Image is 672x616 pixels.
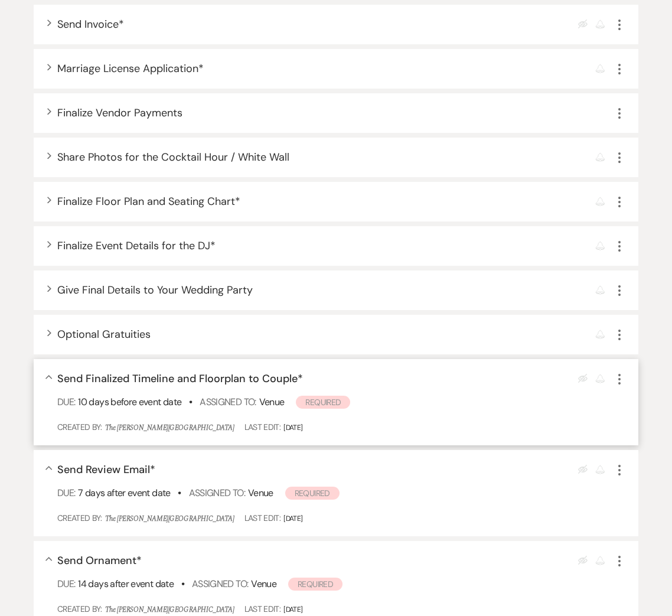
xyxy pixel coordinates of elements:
[57,371,303,386] span: Send Finalized Timeline and Floorplan to Couple *
[57,239,216,253] span: Finalize Event Details for the DJ *
[57,19,124,30] button: Send Invoice*
[244,513,281,523] span: Last Edit:
[57,578,75,590] span: Due:
[57,604,102,614] span: Created By:
[57,464,155,475] button: Send Review Email*
[283,605,302,614] span: [DATE]
[57,327,151,341] span: Optional Gratuities
[200,396,256,408] span: Assigned To:
[105,513,234,524] span: The [PERSON_NAME][GEOGRAPHIC_DATA]
[189,396,192,408] b: •
[57,396,75,408] span: Due:
[296,396,350,409] span: Required
[57,555,142,566] button: Send Ornament*
[57,329,151,340] button: Optional Gratuities
[283,514,302,523] span: [DATE]
[57,283,253,297] span: Give Final Details to Your Wedding Party
[259,396,285,408] span: Venue
[178,487,181,499] b: •
[189,487,245,499] span: Assigned To:
[57,106,182,120] span: Finalize Vendor Payments
[57,462,155,477] span: Send Review Email *
[57,240,216,251] button: Finalize Event Details for the DJ*
[192,578,248,590] span: Assigned To:
[244,604,281,614] span: Last Edit:
[105,604,234,615] span: The [PERSON_NAME][GEOGRAPHIC_DATA]
[78,487,170,499] span: 7 days after event date
[57,196,240,207] button: Finalize Floor Plan and Seating Chart*
[57,107,182,118] button: Finalize Vendor Payments
[57,63,204,74] button: Marriage License Application*
[288,578,342,591] span: Required
[57,152,289,162] button: Share Photos for the Cocktail Hour / White Wall
[285,487,340,500] span: Required
[244,422,281,432] span: Last Edit:
[57,553,142,568] span: Send Ornament *
[57,285,253,295] button: Give Final Details to Your Wedding Party
[57,487,75,499] span: Due:
[57,422,102,432] span: Created By:
[78,396,181,408] span: 10 days before event date
[181,578,184,590] b: •
[78,578,174,590] span: 14 days after event date
[283,423,302,432] span: [DATE]
[57,513,102,523] span: Created By:
[57,150,289,164] span: Share Photos for the Cocktail Hour / White Wall
[248,487,273,499] span: Venue
[57,17,124,31] span: Send Invoice *
[57,194,240,208] span: Finalize Floor Plan and Seating Chart *
[57,61,204,76] span: Marriage License Application *
[105,422,234,434] span: The [PERSON_NAME][GEOGRAPHIC_DATA]
[57,373,303,384] button: Send Finalized Timeline and Floorplan to Couple*
[251,578,276,590] span: Venue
